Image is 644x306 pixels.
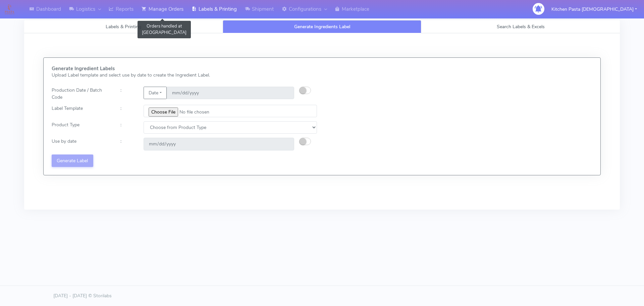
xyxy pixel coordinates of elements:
button: Generate Label [52,155,93,167]
div: : [115,138,138,150]
div: Label Template [47,105,115,117]
div: : [115,121,138,134]
ul: Tabs [24,20,620,33]
div: : [115,105,138,117]
span: Labels & Printing [106,24,141,30]
span: Search Labels & Excels [497,24,545,30]
div: Production Date / Batch Code [47,87,115,101]
p: Upload Label template and select use by date to create the Ingredient Label. [52,72,317,79]
button: Kitchen Pasta [DEMOGRAPHIC_DATA] [546,2,642,16]
div: Use by date [47,138,115,150]
h5: Generate Ingredient Labels [52,66,317,72]
span: Generate Ingredients Label [294,24,350,30]
div: Product Type [47,121,115,134]
button: Date [144,87,167,99]
div: : [115,87,138,101]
